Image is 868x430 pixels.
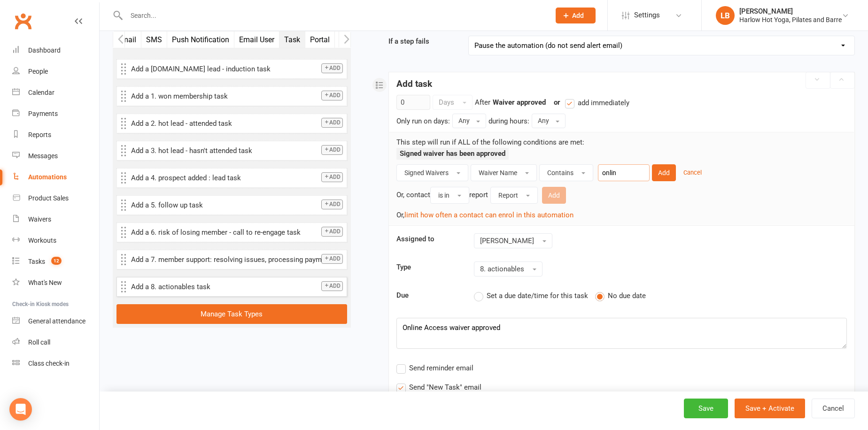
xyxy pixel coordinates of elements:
button: Save [684,399,728,418]
span: Report [498,192,518,199]
a: Calendar [12,82,99,103]
span: Settings [634,5,660,26]
div: Waivers [28,215,51,223]
label: Due [389,290,467,301]
a: Waivers [12,209,99,230]
label: Type [389,261,467,273]
button: Add [321,281,343,291]
span: 8. actionables [480,265,524,273]
button: Contains [539,164,593,181]
div: Only run on days: [396,115,450,127]
strong: Signed waiver has been approved [400,149,505,158]
div: What's New [28,279,62,286]
p: Add a 6. risk of losing member - call to re-engage task [131,227,343,238]
a: Messages [12,146,99,167]
span: After [475,98,490,107]
div: Roll call [28,338,50,346]
span: add immediately [578,97,629,107]
button: SMS [141,31,167,48]
button: Cancel [812,399,855,418]
div: Automations [28,173,67,181]
div: Calendar [28,89,54,96]
span: Add [572,12,584,19]
div: Product Sales [28,194,69,202]
button: is in [430,187,469,204]
span: Waiver Name [479,169,517,177]
a: Product Sales [12,188,99,209]
div: [PERSON_NAME] [739,7,842,15]
button: Add [321,227,343,237]
span: 12 [51,257,62,265]
div: Class check-in [28,360,70,367]
span: Send "New Task" email [409,382,481,392]
span: Set a due date/time for this task [487,290,588,300]
button: Report [490,187,538,204]
button: Any [452,114,486,128]
button: Add [556,8,596,23]
div: Harlow Hot Yoga, Pilates and Barre [739,15,842,24]
span: [PERSON_NAME] [480,237,534,245]
div: Tasks [28,258,45,265]
button: Add [321,172,343,182]
button: Add [321,118,343,128]
button: Signed Waivers [396,164,468,181]
strong: Waiver approved [493,98,546,107]
button: Waiver Name [471,164,537,181]
div: Payments [28,110,58,117]
button: Any [532,114,566,128]
a: Clubworx [11,9,35,33]
a: Roll call [12,332,99,353]
button: Add [321,63,343,73]
div: Or, contact report [396,184,847,204]
button: Add [321,254,343,264]
button: Add [321,91,343,100]
button: Add [321,200,343,209]
p: Add a 3. hot lead - hasn't attended task [131,145,343,156]
label: Assigned to [389,233,467,245]
input: Search... [124,9,543,22]
div: Or, [396,207,847,221]
div: or [548,97,629,108]
div: LB [716,6,735,25]
p: This step will run if ALL of the following conditions are met: [396,137,847,148]
a: Workouts [12,230,99,251]
input: Value [598,164,650,181]
p: Add a 8. actionables task [131,281,343,292]
div: Reports [28,131,51,138]
button: Email User [234,31,279,48]
a: Class kiosk mode [12,353,99,374]
button: [PERSON_NAME] [474,233,552,248]
a: Tasks 12 [12,251,99,272]
p: Add a [DOMAIN_NAME] lead - induction task [131,63,343,75]
p: Add a 4. prospect added : lead task [131,172,343,184]
button: Add [321,145,343,155]
button: Save + Activate [735,399,805,418]
span: Contains [547,169,573,177]
div: Messages [28,152,58,160]
button: limit how often a contact can enrol in this automation [404,209,573,221]
a: Automations [12,167,99,188]
a: What's New [12,272,99,293]
div: General attendance [28,317,85,325]
a: People [12,61,99,82]
p: Add a 1. won membership task [131,91,343,102]
button: Add [652,164,676,181]
a: Dashboard [12,40,99,61]
div: People [28,68,48,75]
span: No due date [608,290,646,300]
button: Email [113,31,141,48]
button: Push Notification [167,31,234,48]
small: Cancel [683,169,702,176]
span: Signed Waivers [404,169,449,177]
button: Portal [305,31,335,48]
label: If a step fails [381,36,462,47]
p: Add a 7. member support: resolving issues, processing payments, suspensions or cancellations task [131,254,343,265]
span: Send reminder email [409,362,473,372]
strong: Add task [396,78,432,89]
a: General attendance kiosk mode [12,311,99,332]
button: 8. actionables [474,261,542,276]
div: Dashboard [28,46,61,54]
span: is in [438,192,449,199]
p: Add a 2. hot lead - attended task [131,118,343,129]
div: Workouts [28,237,56,244]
